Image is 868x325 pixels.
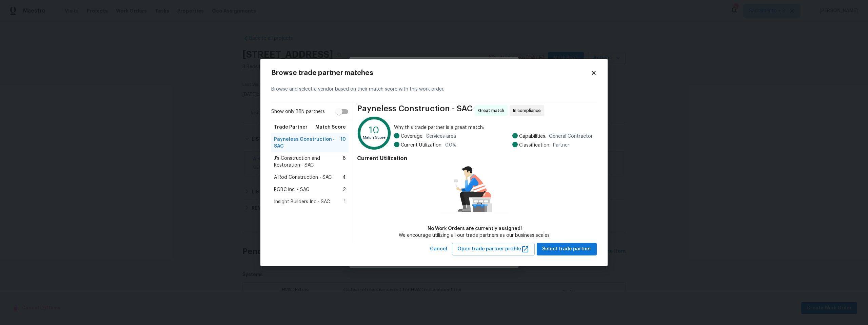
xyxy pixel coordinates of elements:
[271,108,325,115] span: Show only BRN partners
[519,142,550,149] span: Classification:
[478,107,507,114] span: Great match
[274,136,340,150] span: Payneless Construction - SAC
[274,124,308,131] span: Trade Partner
[369,126,379,135] text: 10
[401,142,442,149] span: Current Utilization:
[457,245,529,253] span: Open trade partner profile
[274,155,343,169] span: J's Construction and Restoration - SAC
[401,133,423,140] span: Coverage:
[343,186,346,193] span: 2
[342,174,346,181] span: 4
[430,245,447,253] span: Cancel
[271,78,597,101] div: Browse and select a vendor based on their match score with this work order.
[452,243,535,255] button: Open trade partner profile
[426,133,456,140] span: Services area
[427,243,450,255] button: Cancel
[513,107,544,114] span: In compliance
[363,136,386,140] text: Match Score
[357,105,473,116] span: Payneless Construction - SAC
[553,142,569,149] span: Partner
[399,225,551,232] div: No Work Orders are currently assigned!
[274,186,309,193] span: PGBC inc. - SAC
[271,70,591,76] h2: Browse trade partner matches
[537,243,597,255] button: Select trade partner
[445,142,456,149] span: 0.0 %
[542,245,591,253] span: Select trade partner
[340,136,346,150] span: 10
[519,133,546,140] span: Capabilities:
[344,198,346,205] span: 1
[394,124,593,131] span: Why this trade partner is a great match:
[315,124,346,131] span: Match Score
[399,232,551,239] div: We encourage utilizing all our trade partners as our business scales.
[274,174,332,181] span: A Rod Construction - SAC
[343,155,346,169] span: 8
[274,198,330,205] span: Insight Builders Inc - SAC
[357,155,593,162] h4: Current Utilization
[549,133,593,140] span: General Contractor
